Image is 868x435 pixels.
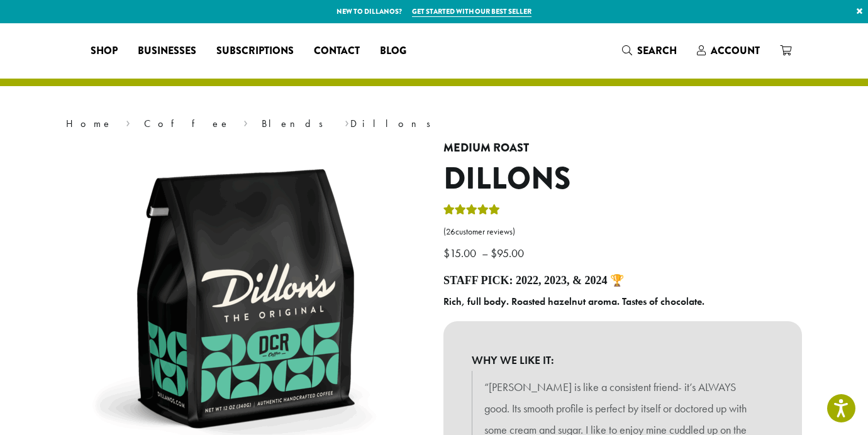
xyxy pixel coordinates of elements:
span: Businesses [138,43,196,59]
b: Rich, full body. Roasted hazelnut aroma. Tastes of chocolate. [443,295,704,308]
a: Shop [81,41,128,61]
span: Account [711,43,760,58]
span: 26 [446,226,455,237]
a: Home [66,117,113,130]
nav: Breadcrumb [66,116,802,131]
span: Blog [380,43,406,59]
span: › [345,112,349,131]
b: WHY WE LIKE IT: [472,350,774,371]
a: (26customer reviews) [443,226,802,238]
h4: Staff Pick: 2022, 2023, & 2024 🏆 [443,274,802,288]
bdi: 95.00 [491,246,527,260]
div: Rated 5.00 out of 5 [443,202,500,221]
a: Blends [262,117,331,130]
span: – [482,246,488,260]
h4: Medium Roast [443,141,802,155]
span: Shop [91,43,118,59]
span: Contact [314,43,360,59]
span: $ [443,246,450,260]
span: Search [637,43,677,58]
bdi: 15.00 [443,246,479,260]
h1: Dillons [443,161,802,197]
a: Coffee [144,117,230,130]
span: Subscriptions [216,43,294,59]
span: › [243,112,248,131]
a: Get started with our best seller [412,6,531,17]
a: Search [612,40,687,61]
span: $ [491,246,497,260]
span: › [126,112,130,131]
